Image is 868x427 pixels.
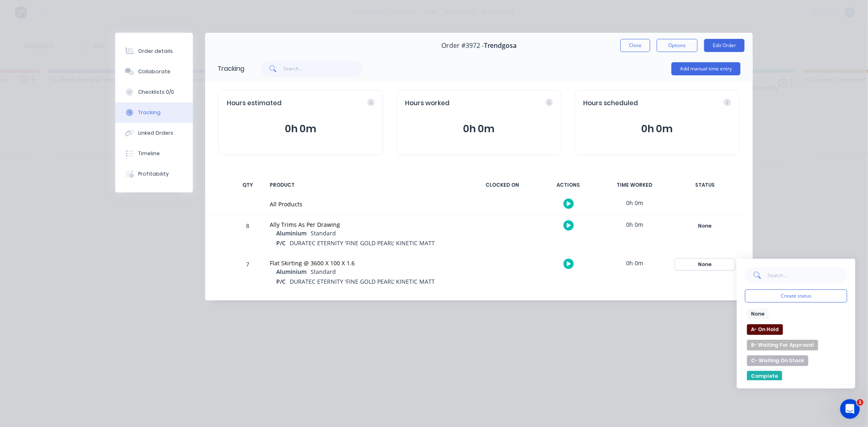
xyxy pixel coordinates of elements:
[747,340,818,350] button: B- Waiting For Approval
[227,99,282,108] span: Hours estimated
[747,324,783,335] button: A- On Hold
[704,39,745,52] button: Edit Order
[235,217,260,253] div: 8
[311,268,336,276] span: Standard
[270,220,462,229] div: Ally Trims As Per Drawing
[138,150,160,157] div: Timeline
[284,61,363,77] input: Search...
[235,255,260,292] div: 7
[538,176,599,194] div: ACTIONS
[138,109,161,116] div: Tracking
[676,221,734,231] div: None
[441,42,484,50] span: Order #3972 -
[484,42,517,50] span: Trendgosa
[675,259,735,270] button: None
[747,355,808,366] button: C- Waiting On Stock
[138,68,170,75] div: Collaborate
[671,62,740,75] button: Add manual time entry
[227,121,375,137] button: 0h 0m
[276,239,286,247] span: P/C
[265,176,467,194] div: PRODUCT
[670,176,740,194] div: STATUS
[276,229,306,237] span: Aluminium
[115,61,193,82] button: Collaborate
[115,164,193,184] button: Profitability
[840,399,860,419] iframe: Intercom live chat
[115,143,193,164] button: Timeline
[115,41,193,61] button: Order details
[290,239,435,247] span: DURATEC ETERNITY 'FINE GOLD PEARL' KINETIC MATT
[270,259,462,267] div: Flat Skirting @ 3600 X 100 X 1.6
[604,254,665,272] div: 0h 0m
[657,39,698,52] button: Options
[472,176,533,194] div: CLOCKED ON
[747,309,769,319] button: None
[276,277,286,286] span: P/C
[583,121,731,137] button: 0h 0m
[747,371,782,382] button: Complete
[138,129,173,137] div: Linked Orders
[235,176,260,194] div: QTY
[745,289,847,303] button: Create status
[115,82,193,102] button: Checklists 0/0
[675,220,735,232] button: None
[405,121,553,137] button: 0h 0m
[276,267,306,276] span: Aluminium
[311,229,336,237] span: Standard
[138,47,173,55] div: Order details
[604,176,665,194] div: TIME WORKED
[138,88,174,96] div: Checklists 0/0
[115,102,193,123] button: Tracking
[405,99,450,108] span: Hours worked
[217,64,244,74] div: Tracking
[604,215,665,234] div: 0h 0m
[604,194,665,212] div: 0h 0m
[290,278,435,285] span: DURATEC ETERNITY 'FINE GOLD PEARL' KINETIC MATT
[767,267,847,283] input: Search...
[138,170,169,178] div: Profitability
[583,99,638,108] span: Hours scheduled
[857,399,864,406] span: 1
[676,259,734,270] div: None
[620,39,650,52] button: Close
[115,123,193,143] button: Linked Orders
[270,200,462,208] div: All Products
